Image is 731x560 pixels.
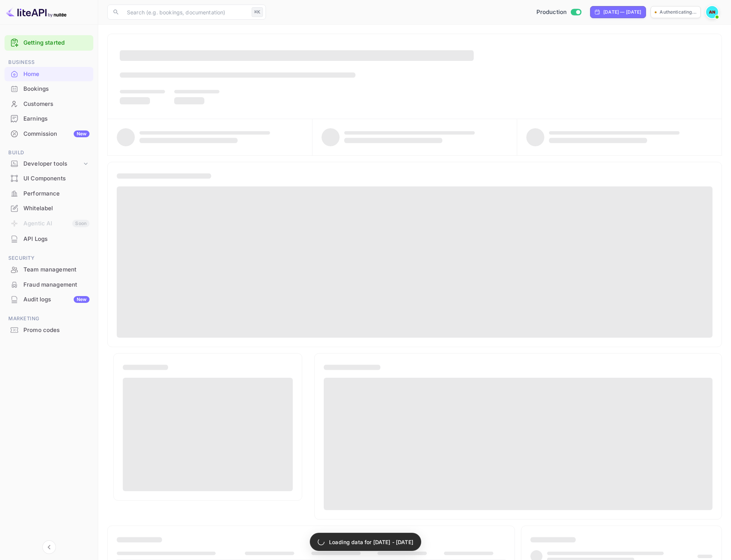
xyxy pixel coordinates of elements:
img: LiteAPI logo [6,6,66,18]
div: Switch to Sandbox mode [533,8,584,17]
div: Developer tools [23,160,82,168]
div: Earnings [23,115,90,123]
div: UI Components [5,171,93,186]
div: Developer tools [5,157,93,171]
div: New [74,296,90,303]
a: Whitelabel [5,201,93,215]
span: Marketing [5,315,93,323]
div: Promo codes [23,326,90,335]
a: Performance [5,186,93,200]
a: Bookings [5,82,93,96]
input: Search (e.g. bookings, documentation) [122,5,249,20]
span: Build [5,149,93,157]
div: Bookings [5,82,93,96]
div: API Logs [5,232,93,247]
div: ⌘K [252,7,263,17]
div: [DATE] — [DATE] [603,9,641,16]
div: CommissionNew [5,127,93,141]
div: UI Components [23,174,90,183]
p: Loading data for [DATE] - [DATE] [329,538,413,546]
div: New [74,130,90,137]
div: Team management [5,262,93,277]
span: Security [5,254,93,262]
a: Earnings [5,112,93,126]
a: CommissionNew [5,127,93,141]
div: Audit logs [23,295,90,304]
div: Whitelabel [23,204,90,213]
img: Abdelrahman Nasef [706,6,718,18]
a: Home [5,67,93,81]
a: Fraud management [5,278,93,292]
div: Fraud management [5,278,93,292]
div: Customers [23,100,90,109]
div: Getting started [5,35,93,51]
span: Production [536,8,567,17]
div: Performance [23,189,90,198]
div: Whitelabel [5,201,93,216]
a: UI Components [5,171,93,185]
a: Customers [5,97,93,111]
div: Bookings [23,85,90,93]
a: Team management [5,262,93,276]
span: Business [5,58,93,67]
div: Fraud management [23,281,90,289]
div: API Logs [23,235,90,244]
div: Customers [5,97,93,112]
div: Commission [23,130,90,138]
div: Home [5,67,93,82]
a: Audit logsNew [5,292,93,306]
p: Authenticating... [660,9,697,16]
div: Home [23,70,90,79]
a: Getting started [23,39,90,47]
a: API Logs [5,232,93,246]
div: Team management [23,265,90,274]
a: Promo codes [5,323,93,337]
button: Collapse navigation [42,540,56,554]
